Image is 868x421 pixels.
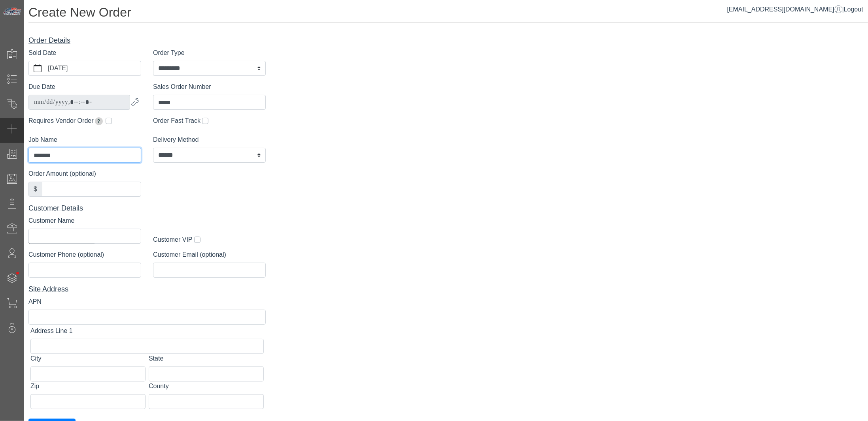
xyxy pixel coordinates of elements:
[727,6,842,13] a: [EMAIL_ADDRESS][DOMAIN_NAME]
[28,297,42,306] label: APN
[46,61,141,75] label: [DATE]
[153,135,199,145] label: Delivery Method
[149,354,163,363] label: State
[28,182,42,197] div: $
[28,216,74,226] label: Customer Name
[95,117,103,125] span: Extends due date by 2 weeks for pickup orders
[28,116,104,126] label: Requires Vendor Order
[8,260,28,286] span: •
[153,235,193,244] label: Customer VIP
[844,6,863,13] span: Logout
[30,382,39,391] label: Zip
[28,250,104,259] label: Customer Phone (optional)
[28,203,266,214] div: Customer Details
[153,116,200,126] label: Order Fast Track
[28,5,868,23] h1: Create New Order
[28,48,56,58] label: Sold Date
[28,35,266,46] div: Order Details
[727,5,863,14] div: |
[30,326,73,336] label: Address Line 1
[149,382,169,391] label: County
[28,284,266,295] div: Site Address
[153,250,226,259] label: Customer Email (optional)
[30,354,42,363] label: City
[28,135,57,145] label: Job Name
[153,82,211,92] label: Sales Order Number
[153,48,185,58] label: Order Type
[2,7,22,16] img: Metals Direct Inc Logo
[28,169,96,179] label: Order Amount (optional)
[34,64,42,72] svg: calendar
[28,82,55,92] label: Due Date
[29,61,46,75] button: calendar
